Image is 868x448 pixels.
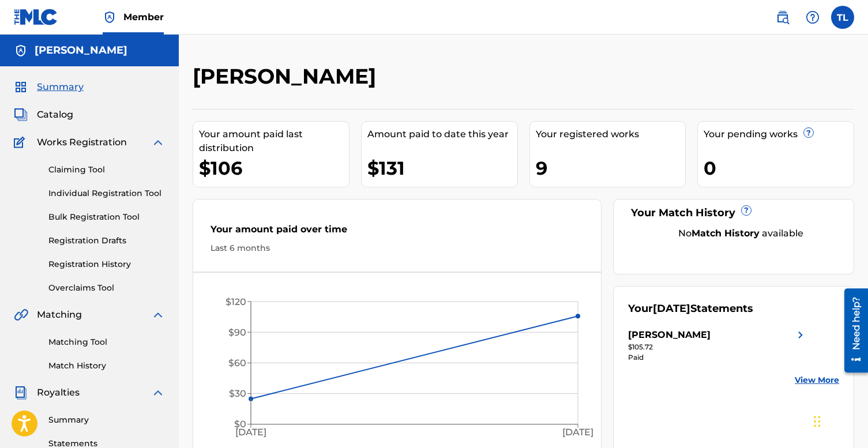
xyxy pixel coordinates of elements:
img: Catalog [14,108,28,122]
a: CatalogCatalog [14,108,73,122]
iframe: Resource Center [836,284,868,377]
div: Help [801,6,824,29]
a: Public Search [771,6,794,29]
a: Registration Drafts [48,235,165,247]
a: Registration History [48,258,165,270]
img: expand [151,135,165,149]
tspan: [DATE] [235,427,266,438]
a: Overclaims Tool [48,282,165,294]
h5: TREYLON LEWIS [35,44,127,57]
a: View More [795,374,839,386]
img: Summary [14,80,28,94]
tspan: [DATE] [562,427,593,438]
div: [PERSON_NAME] [628,328,711,342]
img: right chevron icon [794,328,807,342]
img: MLC Logo [14,9,58,25]
div: Your amount paid over time [211,223,584,242]
span: Member [123,10,164,24]
tspan: $30 [229,388,246,399]
img: expand [151,308,165,322]
img: search [776,10,790,24]
span: Summary [37,80,84,94]
div: Your registered works [536,127,686,141]
div: Last 6 months [211,242,584,254]
span: Matching [37,308,82,322]
a: Individual Registration Tool [48,187,165,199]
div: Your pending works [704,127,854,141]
a: [PERSON_NAME]right chevron icon$105.72Paid [628,328,807,363]
div: $105.72 [628,342,807,352]
tspan: $120 [226,296,246,307]
span: ? [742,206,751,215]
div: Your amount paid last distribution [199,127,349,155]
span: Catalog [37,108,73,122]
img: Works Registration [14,135,29,149]
div: $131 [367,155,517,181]
span: Works Registration [37,135,127,149]
span: [DATE] [653,302,690,315]
div: 0 [704,155,854,181]
img: Top Rightsholder [103,10,117,24]
a: SummarySummary [14,80,84,94]
img: help [806,10,820,24]
a: Match History [48,360,165,372]
img: expand [151,386,165,400]
div: Drag [814,404,821,439]
a: Summary [48,414,165,426]
div: User Menu [831,6,854,29]
tspan: $0 [234,419,246,430]
h2: [PERSON_NAME] [193,63,382,89]
a: Bulk Registration Tool [48,211,165,223]
div: Amount paid to date this year [367,127,517,141]
span: ? [804,128,813,137]
a: Matching Tool [48,336,165,348]
a: Claiming Tool [48,164,165,176]
tspan: $60 [228,357,246,368]
div: No available [642,227,839,240]
span: Royalties [37,386,80,400]
img: Royalties [14,386,28,400]
img: Matching [14,308,28,322]
div: Your Statements [628,301,753,317]
div: 9 [536,155,686,181]
img: Accounts [14,44,28,58]
strong: Match History [692,228,760,239]
div: Paid [628,352,807,363]
div: Your Match History [628,205,839,221]
tspan: $90 [228,327,246,338]
iframe: Chat Widget [810,393,868,448]
div: $106 [199,155,349,181]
